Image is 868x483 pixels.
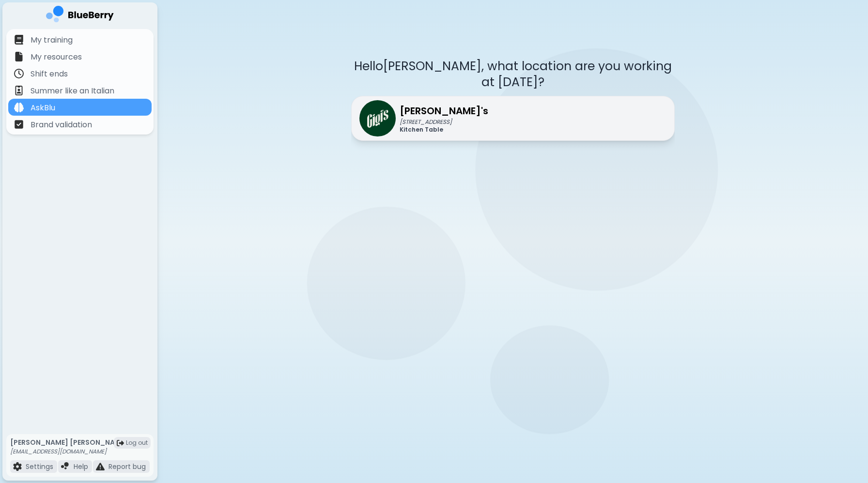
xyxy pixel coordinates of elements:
[31,119,92,131] p: Brand validation
[14,120,24,129] img: file icon
[351,58,675,90] p: Hello [PERSON_NAME] , what location are you working at [DATE]?
[117,439,124,447] img: logout
[14,103,24,112] img: file icon
[10,448,128,455] p: [EMAIL_ADDRESS][DOMAIN_NAME]
[14,52,24,61] img: file icon
[46,6,114,26] img: company logo
[31,34,73,46] p: My training
[351,96,675,141] a: company thumbnail[PERSON_NAME]'s[STREET_ADDRESS]Kitchen Table
[108,462,146,471] p: Report bug
[96,462,105,471] img: file icon
[31,51,82,63] p: My resources
[61,462,70,471] img: file icon
[14,69,24,78] img: file icon
[74,462,88,471] p: Help
[400,118,488,126] p: [STREET_ADDRESS]
[26,462,53,471] p: Settings
[359,100,396,136] img: company thumbnail
[400,126,488,134] p: Kitchen Table
[31,68,68,80] p: Shift ends
[13,462,22,471] img: file icon
[31,85,114,97] p: Summer like an Italian
[14,86,24,95] img: file icon
[31,102,55,114] p: AskBlu
[126,439,148,447] span: Log out
[400,104,488,118] p: [PERSON_NAME]'s
[10,438,128,447] p: [PERSON_NAME] [PERSON_NAME]
[14,35,24,45] img: file icon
